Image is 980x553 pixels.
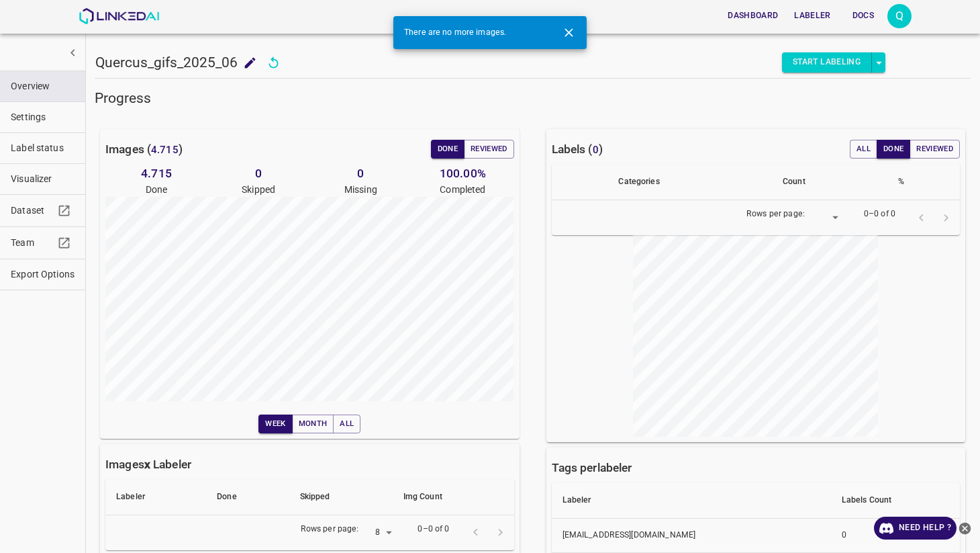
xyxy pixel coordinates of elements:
[11,79,75,93] span: Overview
[333,415,360,433] button: All
[404,27,506,39] span: There are no more images.
[607,164,772,200] th: Categories
[556,20,581,45] button: Close
[238,50,262,75] button: add to shopping cart
[11,172,75,186] span: Visualizer
[789,5,836,27] button: Labeler
[11,236,54,250] span: Team
[872,52,885,73] button: select role
[810,209,842,227] div: ​
[151,144,179,156] span: 4.715
[309,183,411,197] p: Missing
[11,110,75,124] span: Settings
[60,40,85,65] button: show more
[11,141,75,155] span: Label status
[864,208,895,220] p: 0–0 of 0
[105,455,191,474] h6: Images Labeler
[95,53,238,72] h5: Quercus_gifs_2025_06
[831,519,960,553] th: 0
[393,479,514,515] th: Img Count
[746,208,805,220] p: Rows per page:
[206,479,289,515] th: Done
[850,140,877,159] button: All
[839,2,887,30] a: Docs
[552,519,831,553] th: [EMAIL_ADDRESS][DOMAIN_NAME]
[105,479,206,515] th: Labeler
[782,52,872,73] button: Start Labeling
[292,415,334,433] button: Month
[79,8,160,24] img: LinkedAI
[887,4,912,28] button: Open settings
[11,204,54,218] span: Dataset
[207,164,309,183] h6: 0
[364,524,396,542] div: 8
[258,415,292,433] button: Week
[301,523,359,536] p: Rows per page:
[786,2,838,30] a: Labeler
[464,140,514,159] button: Reviewed
[411,183,513,197] p: Completed
[105,140,183,159] h6: Images ( )
[910,140,960,159] button: Reviewed
[418,523,449,536] p: 0–0 of 0
[144,458,150,471] b: x
[11,267,75,282] span: Export Options
[411,164,513,183] h6: 100.00 %
[289,479,393,515] th: Skipped
[720,2,786,30] a: Dashboard
[552,458,632,477] h6: Tags per labeler
[874,517,957,540] a: Need Help ?
[95,89,971,108] h5: Progress
[309,164,411,183] h6: 0
[552,482,831,519] th: Labeler
[831,482,960,519] th: Labels Count
[877,140,910,159] button: Done
[431,140,464,159] button: Done
[552,140,603,159] h6: Labels ( )
[887,164,960,200] th: %
[887,4,912,28] div: Q
[207,183,309,197] p: Skipped
[957,517,973,540] button: close-help
[105,164,207,183] h6: 4.715
[593,144,599,156] span: 0
[772,164,887,200] th: Count
[722,5,783,27] button: Dashboard
[782,52,885,73] div: split button
[842,5,885,27] button: Docs
[105,183,207,197] p: Done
